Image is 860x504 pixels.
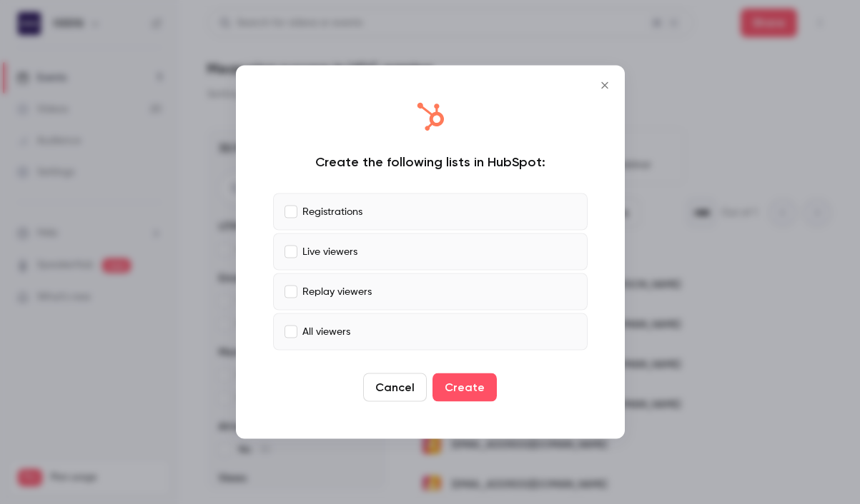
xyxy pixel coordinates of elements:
button: Close [590,71,619,100]
p: All viewers [302,324,350,339]
div: Create the following lists in HubSpot: [273,153,588,171]
p: Registrations [302,204,362,219]
p: Live viewers [302,244,357,259]
button: Cancel [363,373,427,402]
button: Create [433,373,497,402]
p: Replay viewers [302,284,372,299]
